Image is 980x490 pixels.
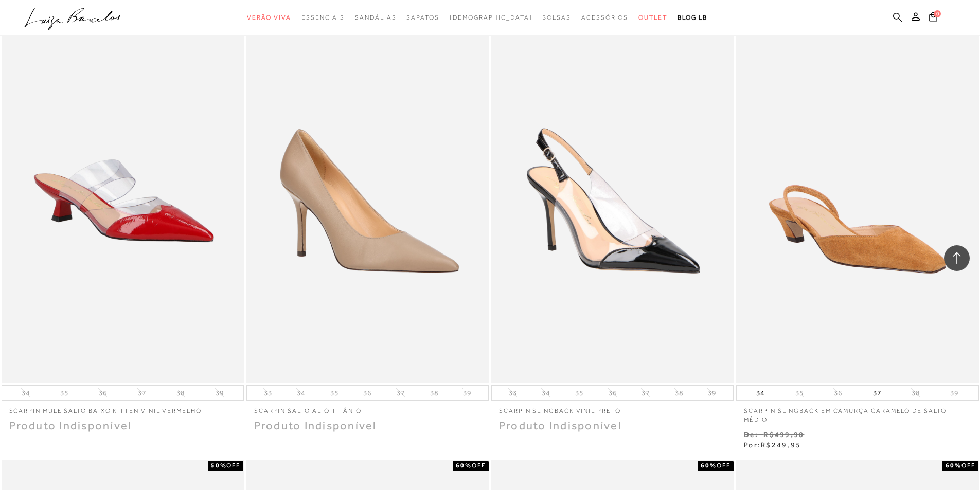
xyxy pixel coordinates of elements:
button: 33 [506,388,520,398]
a: SCARPIN MULE SALTO BAIXO KITTEN VINIL VERMELHO [2,401,244,415]
a: categoryNavScreenReaderText [247,8,291,27]
button: 37 [135,388,149,398]
button: 33 [261,388,275,398]
span: Por: [744,441,801,449]
strong: 60% [701,462,717,469]
a: categoryNavScreenReaderText [355,8,396,27]
span: Essenciais [301,14,345,21]
button: 34 [19,388,33,398]
span: [DEMOGRAPHIC_DATA] [450,14,532,21]
img: SCARPIN SLINGBACK VINIL PRETO [492,21,733,381]
span: Acessórios [581,14,628,21]
button: 36 [96,388,110,398]
span: BLOG LB [678,14,707,21]
button: 38 [672,388,686,398]
a: BLOG LB [678,8,707,27]
a: categoryNavScreenReaderText [542,8,571,27]
button: 36 [831,388,845,398]
a: SCARPIN SALTO ALTO TITÂNIO [246,401,489,415]
button: 35 [792,388,807,398]
span: OFF [472,462,486,469]
span: Produto Indisponível [9,419,132,432]
button: 39 [947,388,961,398]
button: 36 [360,388,375,398]
span: Bolsas [542,14,571,21]
button: 39 [460,388,474,398]
span: Produto Indisponível [499,419,622,432]
button: 38 [908,388,923,398]
span: R$249,95 [761,441,801,449]
button: 35 [572,388,586,398]
button: 38 [173,388,188,398]
span: Outlet [638,14,667,21]
button: 35 [57,388,72,398]
button: 37 [870,386,884,400]
small: De: [744,430,758,439]
strong: 60% [946,462,961,469]
a: SCARPIN SLINGBACK VINIL PRETO [491,401,734,415]
img: SCARPIN SALTO ALTO TITÂNIO [247,21,488,381]
button: 39 [212,388,227,398]
small: R$499,90 [763,430,804,439]
button: 37 [638,388,653,398]
a: SCARPIN SLINGBACK EM CAMURÇA CARAMELO DE SALTO MÉDIO [736,401,978,424]
span: Produto Indisponível [254,419,377,432]
span: Sandálias [355,14,396,21]
button: 36 [605,388,620,398]
button: 34 [753,386,768,400]
button: 34 [539,388,553,398]
span: 0 [934,10,941,17]
strong: 50% [211,462,227,469]
span: OFF [226,462,240,469]
a: categoryNavScreenReaderText [406,8,439,27]
a: categoryNavScreenReaderText [581,8,628,27]
span: Sapatos [406,14,439,21]
img: SCARPIN SLINGBACK EM CAMURÇA CARAMELO DE SALTO MÉDIO [737,21,977,381]
button: 39 [705,388,719,398]
button: 38 [427,388,441,398]
strong: 60% [456,462,472,469]
img: SCARPIN MULE SALTO BAIXO KITTEN VINIL VERMELHO [3,21,243,381]
span: OFF [717,462,730,469]
button: 37 [394,388,408,398]
a: categoryNavScreenReaderText [638,8,667,27]
span: Verão Viva [247,14,291,21]
span: OFF [961,462,975,469]
button: 0 [926,11,940,25]
button: 35 [327,388,342,398]
a: categoryNavScreenReaderText [301,8,345,27]
button: 34 [294,388,308,398]
a: noSubCategoriesText [450,8,532,27]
